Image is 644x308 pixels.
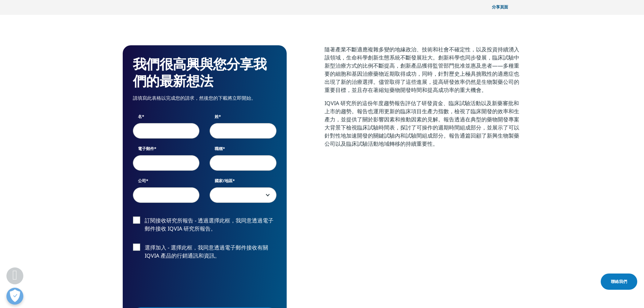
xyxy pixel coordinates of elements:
[325,99,519,147] font: IQVIA 研究所的這份年度趨勢報告評估了研發資金、臨床試驗活動以及新藥審批和上市的趨勢。報告也運用更新的臨床項目生產力指數，檢視了臨床開發的效率和生產力，並提供了關於影響因素和推動因素的見解。...
[325,46,519,94] font: 隨著產業不斷適應複雜多變的地緣政治、技術和社會不確定性，以及投資持續湧入該領域，生命科學創新生態系統不斷發展壯大。創新科學也同步發展，臨床試驗中新型治療方式的比例不斷提高，創新產品獲得監管部門批...
[145,244,268,259] font: 選擇加入 - 選擇此框，我同意透過電子郵件接收有關 IQVIA 產品的行銷通訊和資訊。
[611,279,627,284] font: 聯絡我們
[215,146,223,151] font: 職稱
[6,288,23,305] button: 開放偏好
[215,178,233,184] font: 國家/地區
[133,54,267,90] font: 我們很高興與您分享我們的最新想法
[601,274,637,290] a: 聯絡我們
[138,146,154,151] font: 電子郵件
[133,270,236,297] iframe: 驗證碼
[215,114,219,119] font: 姓
[133,95,256,101] font: 請填寫此表格以完成您的請求，然後您的下載將立即開始。
[138,178,146,184] font: 公司
[145,217,273,232] font: 訂閱接收研究所報告 - 透過選擇此框，我同意透過電子郵件接收 IQVIA 研究所報告。
[492,4,508,10] font: 分享頁面
[138,114,142,119] font: 名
